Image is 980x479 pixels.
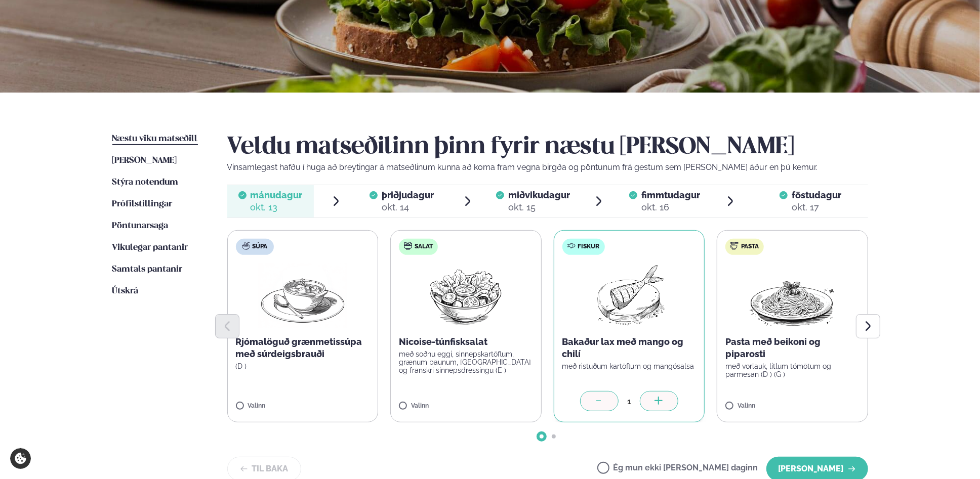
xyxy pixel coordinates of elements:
a: Útskrá [112,285,139,297]
img: Salad.png [421,263,511,328]
p: með vorlauk, litlum tómötum og parmesan (D ) (G ) [725,362,860,378]
a: Samtals pantanir [112,264,183,276]
span: Salat [415,243,433,251]
span: Go to slide 2 [552,434,556,439]
p: Pasta með beikoni og piparosti [725,336,860,360]
img: Spagetti.png [748,263,837,328]
span: Útskrá [112,287,139,295]
span: Prófílstillingar [112,200,173,208]
a: Pöntunarsaga [112,220,169,232]
a: [PERSON_NAME] [112,155,177,167]
a: Næstu viku matseðill [112,133,198,145]
button: Next slide [856,314,880,338]
span: fimmtudagur [641,190,700,200]
p: Rjómalöguð grænmetissúpa með súrdeigsbrauði [236,336,370,360]
p: Bakaður lax með mango og chilí [562,336,697,360]
p: með ristuðum kartöflum og mangósalsa [562,362,697,370]
span: Næstu viku matseðill [112,135,198,143]
img: pasta.svg [730,242,739,250]
span: föstudagur [792,190,841,200]
p: með soðnu eggi, sinnepskartöflum, grænum baunum, [GEOGRAPHIC_DATA] og franskri sinnepsdressingu (E ) [399,350,533,374]
img: Fish.png [584,263,674,328]
p: (D ) [236,362,370,370]
span: þriðjudagur [382,190,434,200]
div: okt. 14 [382,201,434,213]
h2: Veldu matseðilinn þinn fyrir næstu [PERSON_NAME] [227,133,868,161]
a: Stýra notendum [112,177,179,189]
a: Cookie settings [10,448,31,469]
a: Vikulegar pantanir [112,242,188,254]
span: Súpa [253,243,268,251]
span: Vikulegar pantanir [112,243,188,252]
p: Vinsamlegast hafðu í huga að breytingar á matseðlinum kunna að koma fram vegna birgða og pöntunum... [227,161,868,173]
span: [PERSON_NAME] [112,156,177,165]
span: Fiskur [578,243,600,251]
span: mánudagur [251,190,303,200]
img: salad.svg [404,242,412,250]
div: okt. 16 [641,201,700,213]
div: okt. 13 [251,201,303,213]
span: miðvikudagur [508,190,570,200]
span: Go to slide 1 [540,434,544,439]
span: Pöntunarsaga [112,222,169,230]
span: Samtals pantanir [112,265,183,274]
p: Nicoise-túnfisksalat [399,336,533,348]
div: 1 [619,396,640,407]
img: Soup.png [258,263,347,328]
a: Prófílstillingar [112,198,173,210]
img: fish.svg [567,242,576,250]
div: okt. 15 [508,201,570,213]
span: Stýra notendum [112,178,179,187]
button: Previous slide [215,314,239,338]
div: okt. 17 [792,201,841,213]
span: Pasta [741,243,759,251]
img: soup.svg [242,242,250,250]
